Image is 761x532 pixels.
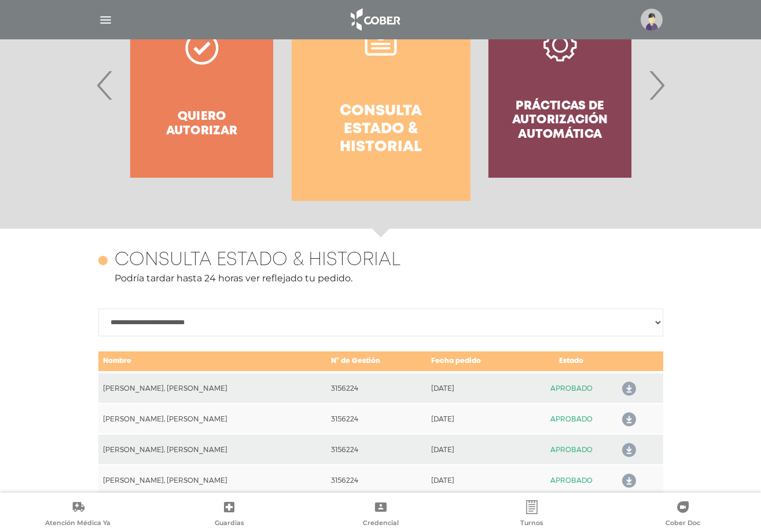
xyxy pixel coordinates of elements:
[326,465,427,496] td: 3156224
[45,519,111,529] span: Atención Médica Ya
[527,372,615,403] td: APROBADO
[326,434,427,465] td: 3156224
[313,102,450,157] h4: Consulta estado & historial
[427,434,527,465] td: [DATE]
[94,54,116,116] span: Previous
[115,250,400,271] h4: Consulta estado & historial
[641,9,663,31] img: profile-placeholder.svg
[427,351,527,372] td: Fecha pedido
[98,372,327,403] td: [PERSON_NAME], [PERSON_NAME]
[520,519,543,529] span: Turnos
[326,403,427,434] td: 3156224
[645,54,668,116] span: Next
[666,519,700,529] span: Cober Doc
[326,351,427,372] td: N° de Gestión
[527,403,615,434] td: APROBADO
[98,13,113,27] img: Cober_menu-lines-white.svg
[326,372,427,403] td: 3156224
[98,403,327,434] td: [PERSON_NAME], [PERSON_NAME]
[98,465,327,496] td: [PERSON_NAME], [PERSON_NAME]
[98,434,327,465] td: [PERSON_NAME], [PERSON_NAME]
[456,500,607,530] a: Turnos
[608,500,759,530] a: Cober Doc
[527,434,615,465] td: APROBADO
[427,372,527,403] td: [DATE]
[427,403,527,434] td: [DATE]
[2,500,153,530] a: Atención Médica Ya
[527,465,615,496] td: APROBADO
[363,519,399,529] span: Credencial
[215,519,244,529] span: Guardias
[305,500,456,530] a: Credencial
[153,500,304,530] a: Guardias
[527,351,615,372] td: Estado
[98,271,663,285] p: Podría tardar hasta 24 horas ver reflejado tu pedido.
[344,6,405,34] img: logo_cober_home-white.png
[427,465,527,496] td: [DATE]
[98,351,327,372] td: Nombre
